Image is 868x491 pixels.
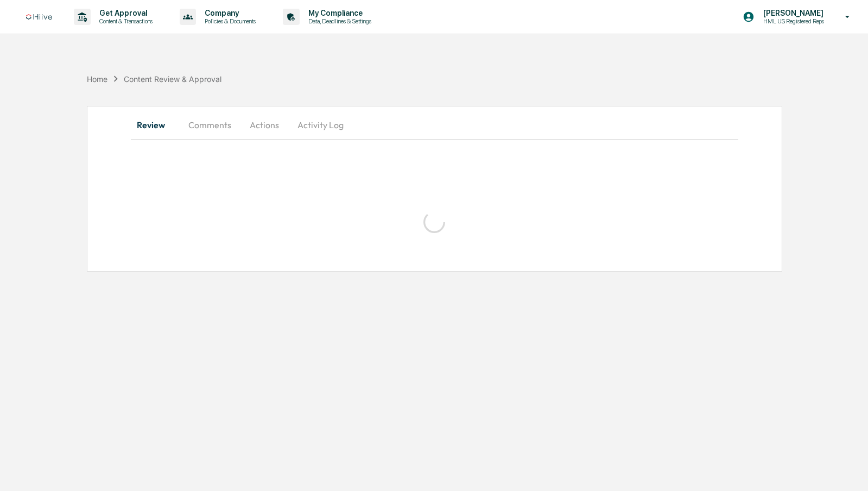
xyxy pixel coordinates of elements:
[755,17,829,25] p: HML US Registered Reps
[87,74,107,84] div: Home
[240,112,289,138] button: Actions
[300,9,377,17] p: My Compliance
[26,14,52,20] img: logo
[91,9,158,17] p: Get Approval
[289,112,352,138] button: Activity Log
[196,17,261,25] p: Policies & Documents
[196,9,261,17] p: Company
[131,112,180,138] button: Review
[131,112,738,138] div: secondary tabs example
[124,74,221,84] div: Content Review & Approval
[755,9,829,17] p: [PERSON_NAME]
[91,17,158,25] p: Content & Transactions
[300,17,377,25] p: Data, Deadlines & Settings
[180,112,240,138] button: Comments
